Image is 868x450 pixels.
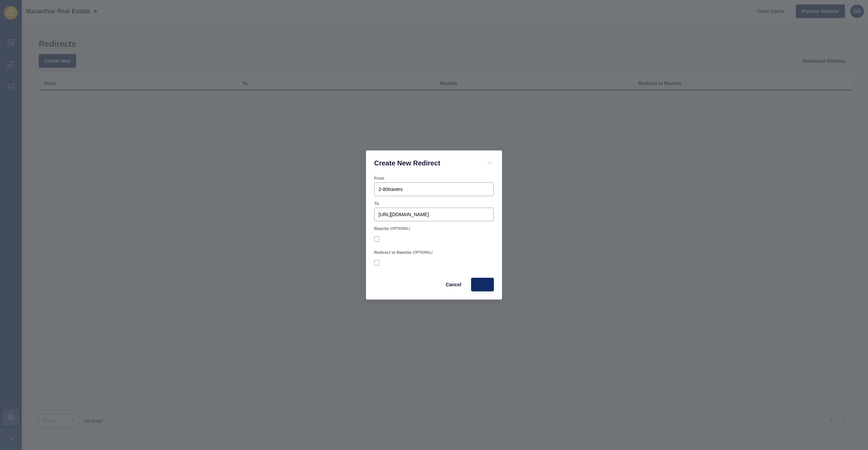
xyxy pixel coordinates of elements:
[374,201,379,206] label: To
[446,281,461,288] span: Cancel
[374,159,477,167] h1: Create New Redirect
[440,278,467,291] button: Cancel
[390,226,410,231] span: (OPTIONAL)
[413,250,432,255] span: (OPTIONAL)
[374,226,389,231] label: Rewrite
[374,250,411,255] label: Redirect to Rewrite
[374,176,384,181] label: From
